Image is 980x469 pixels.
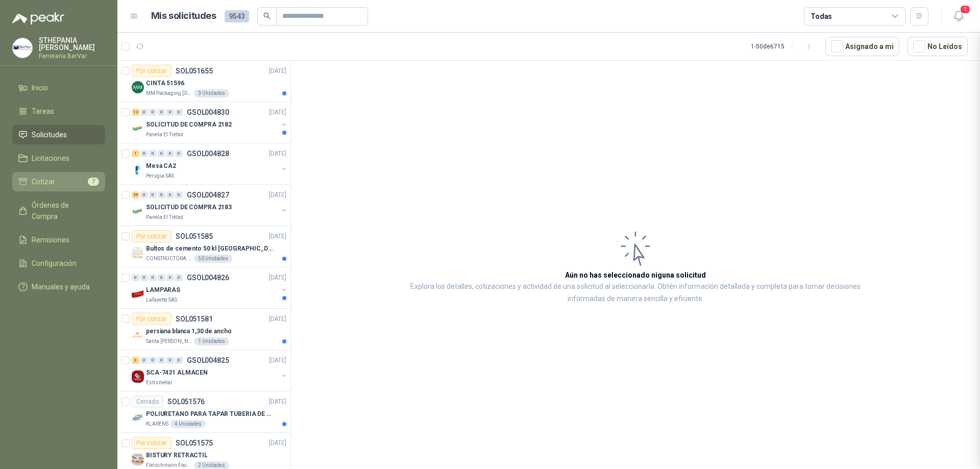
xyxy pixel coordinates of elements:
p: STHEPANIA [PERSON_NAME] [39,37,105,51]
span: Remisiones [32,234,69,245]
a: Manuales y ayuda [12,277,105,297]
img: Company Logo [13,38,32,58]
span: Solicitudes [32,129,67,140]
span: Cotizar [32,176,55,187]
div: Todas [811,11,832,22]
span: Manuales y ayuda [32,281,90,292]
span: 7 [88,178,99,186]
img: Logo peakr [12,12,64,24]
a: Tareas [12,102,105,121]
span: Tareas [32,106,54,117]
span: Licitaciones [32,153,69,164]
button: 1 [949,7,968,26]
span: Inicio [32,82,48,93]
a: Inicio [12,78,105,97]
span: Órdenes de Compra [32,200,95,222]
span: search [263,12,271,19]
h1: Mis solicitudes [151,9,216,23]
a: Órdenes de Compra [12,195,105,226]
a: Remisiones [12,230,105,250]
a: Licitaciones [12,149,105,168]
a: Solicitudes [12,125,105,144]
a: Configuración [12,254,105,273]
span: 1 [960,5,971,14]
a: Cotizar7 [12,172,105,191]
p: Ferreteria BerVar [39,53,105,59]
span: Configuración [32,258,77,269]
span: 9543 [225,10,249,22]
